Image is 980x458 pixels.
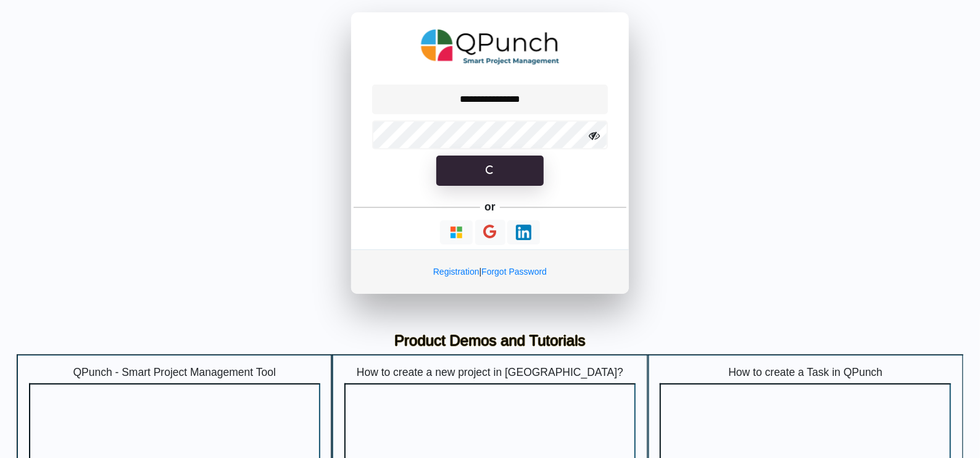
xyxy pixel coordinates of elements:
div: | [351,249,629,294]
a: Registration [433,267,480,277]
a: Forgot Password [481,267,547,277]
img: Loading... [516,225,531,240]
img: QPunch [421,25,560,69]
h5: How to create a new project in [GEOGRAPHIC_DATA]? [344,366,636,379]
img: Loading... [449,225,464,240]
button: Continue With LinkedIn [507,220,540,244]
h5: or [483,198,498,215]
h3: Product Demos and Tutorials [26,332,954,350]
button: Continue With Google [475,220,505,245]
button: Continue With Microsoft Azure [440,220,473,244]
h5: How to create a Task in QPunch [660,366,951,379]
h5: QPunch - Smart Project Management Tool [29,366,320,379]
